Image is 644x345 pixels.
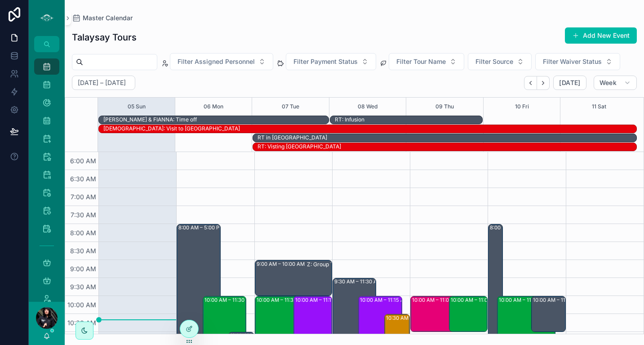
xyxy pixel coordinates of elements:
button: Next [537,76,550,90]
div: 10:00 AM – 11:30 AM [257,296,308,304]
div: 8:00 AM – 5:00 PM [178,224,226,231]
span: 8:30 AM [68,247,98,255]
span: 6:30 AM [68,175,98,183]
button: Week [594,76,637,90]
span: Filter Payment Status [293,57,358,66]
button: Add New Event [565,27,637,44]
div: 10:00 AM – 11:00 AM [451,296,502,304]
div: [PERSON_NAME] & FIANNA: Time off [103,116,197,123]
span: 9:00 AM [68,265,98,273]
h1: Talaysay Tours [72,31,137,44]
button: 05 Sun [128,98,146,116]
div: RT: Visting [GEOGRAPHIC_DATA] [258,143,341,150]
span: Filter Tour Name [396,57,446,66]
div: SHAE: Visit to Japan [103,125,240,133]
div: RT: Infusion [335,116,364,123]
div: RT: Visting England [258,143,341,151]
div: [DEMOGRAPHIC_DATA]: Visit to [GEOGRAPHIC_DATA] [103,125,240,132]
span: Filter Assigned Personnel [178,57,255,66]
div: 8:00 AM – 5:00 PM [490,224,537,231]
button: Select Button [286,53,376,70]
button: Select Button [389,53,464,70]
a: Master Calendar [72,13,133,22]
div: scrollable content [29,52,65,302]
span: 7:00 AM [68,193,98,201]
div: 10:00 AM – 11:15 AM [360,296,411,304]
span: Master Calendar [83,13,133,22]
span: Filter Waiver Status [543,57,602,66]
button: 07 Tue [282,98,299,116]
button: 09 Thu [435,98,454,116]
div: 10:00 AM – 11:15 AM [359,296,402,341]
div: 10:00 AM – 11:30 AM [499,296,551,304]
div: Z: Group Tours (1) [PERSON_NAME], TW:WTRT-RHAD [307,261,382,268]
div: 10:00 AM – 11:00 AM [412,296,464,304]
div: RT: Infusion [335,116,364,124]
div: 10:00 AM – 11:00 AM [533,296,585,304]
div: 9:00 AM – 10:00 AM [257,260,307,268]
span: 8:00 AM [68,229,98,237]
span: 10:30 AM [65,319,98,327]
button: [DATE] [553,76,586,90]
span: 9:30 AM [68,283,98,291]
div: 10:00 AM – 11:00 AMVAN: TO - [PERSON_NAME] (24) [PERSON_NAME], TW:PBFU-WFTZ [411,296,475,332]
button: Back [524,76,537,90]
button: Select Button [170,53,273,70]
div: 9:30 AM – 11:30 AM [334,278,384,285]
span: 7:30 AM [68,211,98,219]
span: 10:00 AM [65,301,98,309]
span: 6:00 AM [68,157,98,165]
div: BLYTHE & FIANNA: Time off [103,116,197,124]
button: Select Button [468,53,532,70]
button: 06 Mon [204,98,223,116]
img: App logo [40,11,54,25]
button: Select Button [535,53,620,70]
span: Filter Source [475,57,513,66]
span: Week [600,79,617,87]
div: 10:00 AM – 11:00 AM [532,296,565,332]
div: 10:30 AM – 12:30 PM [386,314,438,322]
div: 9:00 AM – 10:00 AMZ: Group Tours (1) [PERSON_NAME], TW:WTRT-RHAD [255,260,332,296]
button: 10 Fri [515,98,529,116]
div: 10:00 AM – 11:15 AM [294,296,332,341]
button: 08 Wed [358,98,378,116]
div: 10:00 AM – 11:00 AM [449,296,487,332]
div: 10:00 AM – 11:30 AM [204,296,256,304]
h2: [DATE] – [DATE] [78,78,126,87]
div: 10:00 AM – 11:15 AM [295,296,346,304]
span: [DATE] [559,79,580,87]
div: RT in UK [258,134,327,142]
div: RT in [GEOGRAPHIC_DATA] [258,134,327,141]
button: 11 Sat [592,98,606,116]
